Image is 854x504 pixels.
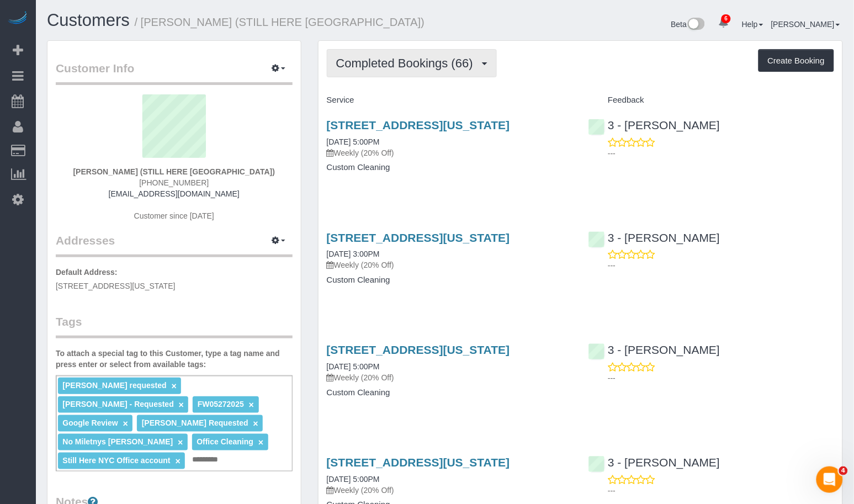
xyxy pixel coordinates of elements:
p: Weekly (20% Off) [327,147,572,158]
a: × [176,457,181,466]
a: [STREET_ADDRESS][US_STATE] [327,456,510,469]
a: × [178,438,183,447]
a: 3 - [PERSON_NAME] [588,231,720,244]
span: 6 [722,14,731,23]
a: 6 [713,11,734,35]
a: [DATE] 5:00PM [327,137,380,146]
a: × [253,419,258,428]
a: [STREET_ADDRESS][US_STATE] [327,231,510,244]
a: [PERSON_NAME] [771,20,840,29]
span: Still Here NYC Office account [62,456,170,465]
p: Weekly (20% Off) [327,372,572,383]
a: Beta [671,20,706,29]
a: Customers [47,10,130,30]
span: Customer since [DATE] [134,211,214,220]
span: No Miletnys [PERSON_NAME] [62,437,173,446]
button: Create Booking [758,49,834,72]
small: / [PERSON_NAME] (STILL HERE [GEOGRAPHIC_DATA]) [135,16,425,28]
p: Weekly (20% Off) [327,485,572,496]
iframe: Intercom live chat [816,466,843,493]
h4: Service [327,96,572,105]
a: [STREET_ADDRESS][US_STATE] [327,119,510,131]
span: Google Review [62,418,118,427]
p: --- [608,373,834,384]
p: --- [608,260,834,271]
span: [PHONE_NUMBER] [139,178,209,187]
a: × [258,438,263,447]
span: FW05272025 [198,400,244,408]
p: Weekly (20% Off) [327,259,572,270]
a: 3 - [PERSON_NAME] [588,119,720,131]
button: Completed Bookings (66) [327,49,497,77]
strong: [PERSON_NAME] (STILL HERE [GEOGRAPHIC_DATA]) [73,167,275,176]
h4: Custom Cleaning [327,388,572,397]
p: --- [608,148,834,159]
span: [PERSON_NAME] - Requested [62,400,173,408]
a: [DATE] 3:00PM [327,250,380,258]
legend: Customer Info [56,60,293,85]
img: Automaid Logo [7,11,29,26]
span: Completed Bookings (66) [336,56,479,70]
a: × [249,400,254,410]
span: [PERSON_NAME] requested [62,381,166,390]
a: [DATE] 5:00PM [327,475,380,484]
a: × [179,400,184,410]
span: Office Cleaning [197,437,253,446]
a: 3 - [PERSON_NAME] [588,343,720,356]
a: 3 - [PERSON_NAME] [588,456,720,469]
span: 4 [839,466,848,475]
legend: Tags [56,314,293,338]
h4: Feedback [588,96,834,105]
label: To attach a special tag to this Customer, type a tag name and press enter or select from availabl... [56,348,293,370]
a: Help [742,20,763,29]
span: [STREET_ADDRESS][US_STATE] [56,282,176,290]
h4: Custom Cleaning [327,275,572,285]
a: × [123,419,128,428]
a: [STREET_ADDRESS][US_STATE] [327,343,510,356]
h4: Custom Cleaning [327,163,572,172]
a: [EMAIL_ADDRESS][DOMAIN_NAME] [109,189,240,198]
p: --- [608,485,834,496]
label: Default Address: [56,267,118,278]
img: New interface [687,18,705,32]
a: × [172,381,177,391]
a: [DATE] 5:00PM [327,362,380,371]
span: [PERSON_NAME] Requested [142,418,248,427]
